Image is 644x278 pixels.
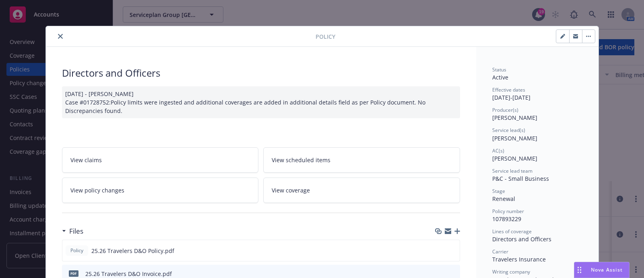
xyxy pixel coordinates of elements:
[492,147,504,154] span: AC(s)
[272,156,330,164] span: View scheduled items
[437,270,443,278] button: download file
[492,167,533,174] span: Service lead team
[56,31,65,41] button: close
[492,86,525,93] span: Effective dates
[492,127,525,134] span: Service lead(s)
[574,262,584,278] div: Drag to move
[492,255,546,263] span: Travelers Insurance
[492,73,508,81] span: Active
[436,247,443,255] button: download file
[492,248,508,255] span: Carrier
[492,86,582,102] div: [DATE] - [DATE]
[574,262,630,278] button: Nova Assist
[62,147,259,173] a: View claims
[492,114,537,121] span: [PERSON_NAME]
[492,175,549,182] span: P&C - Small Business
[492,195,515,203] span: Renewal
[263,147,460,173] a: View scheduled items
[449,247,456,255] button: preview file
[69,226,83,236] h3: Files
[316,32,335,41] span: Policy
[62,178,259,203] a: View policy changes
[492,155,537,162] span: [PERSON_NAME]
[70,156,102,164] span: View claims
[492,208,524,215] span: Policy number
[492,268,530,275] span: Writing company
[492,188,505,194] span: Stage
[62,226,83,236] div: Files
[492,235,551,243] span: Directors and Officers
[492,215,521,223] span: 107893229
[272,186,310,194] span: View coverage
[69,247,85,254] span: Policy
[85,270,172,278] div: 25.26 Travelers D&O Invoice.pdf
[591,266,623,273] span: Nova Assist
[69,270,78,276] span: pdf
[450,270,457,278] button: preview file
[91,247,174,255] span: 25.26 Travelers D&O Policy.pdf
[492,107,518,113] span: Producer(s)
[70,186,124,194] span: View policy changes
[62,66,460,80] div: Directors and Officers
[492,134,537,142] span: [PERSON_NAME]
[62,86,460,118] div: [DATE] - [PERSON_NAME] Case #01728752:Policy limits were ingested and additional coverages are ad...
[492,66,506,73] span: Status
[492,228,532,235] span: Lines of coverage
[263,178,460,203] a: View coverage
